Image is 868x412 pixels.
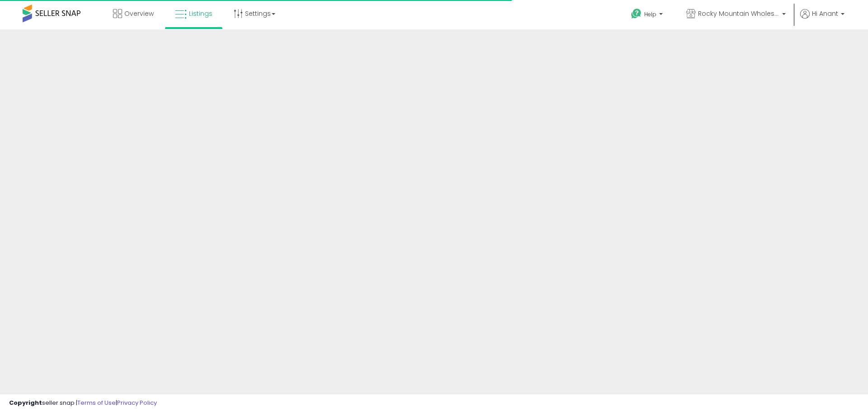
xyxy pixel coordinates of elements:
a: Hi Anant [800,9,844,29]
span: Hi Anant [812,9,838,18]
strong: Copyright [9,398,42,407]
span: Help [644,10,656,18]
span: Overview [124,9,154,18]
i: Get Help [631,8,642,19]
div: seller snap | | [9,399,157,407]
span: Rocky Mountain Wholesale [698,9,779,18]
span: Listings [189,9,212,18]
a: Help [624,1,672,29]
a: Privacy Policy [117,398,157,407]
a: Terms of Use [77,398,116,407]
